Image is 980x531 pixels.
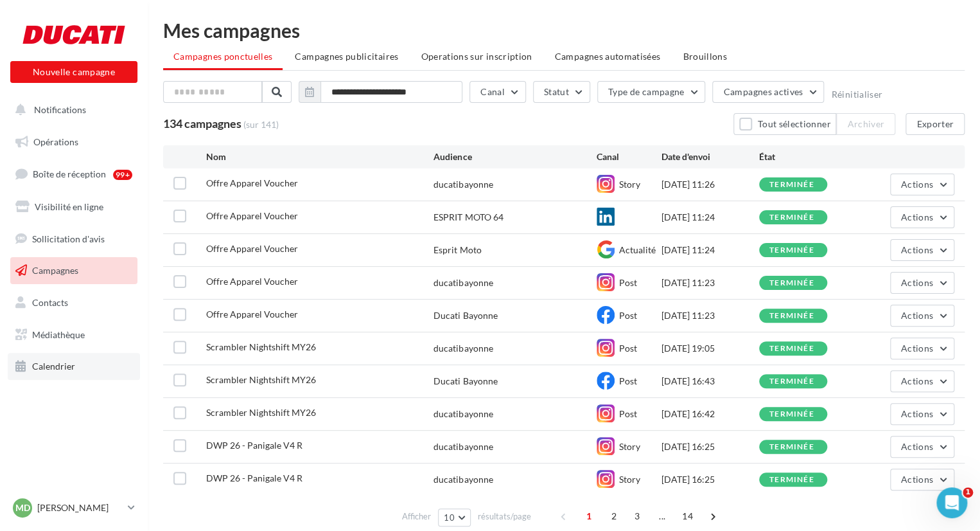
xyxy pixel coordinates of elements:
[619,441,640,452] span: Story
[10,496,137,520] a: MD [PERSON_NAME]
[604,506,624,526] span: 2
[438,509,471,526] button: 10
[831,89,882,100] button: Réinitialiser
[402,510,431,523] span: Afficher
[433,342,493,355] div: ducatibayonne
[890,174,954,195] button: Actions
[901,408,933,419] span: Actions
[555,51,661,62] span: Campagnes automatisées
[627,506,647,526] span: 3
[206,341,316,352] span: Scrambler Nightshift MY26
[8,257,140,284] a: Campagnes
[619,244,656,255] span: Actualité
[206,407,316,418] span: Scrambler Nightshift MY26
[963,487,973,498] span: 1
[769,181,814,189] div: terminée
[836,113,895,135] button: Archiver
[723,86,803,97] span: Campagnes actives
[661,276,759,289] div: [DATE] 11:23
[433,375,497,388] div: Ducati Bayonne
[619,375,637,386] span: Post
[533,81,590,103] button: Statut
[206,177,298,188] span: Offre Apparel Voucher
[619,277,637,288] span: Post
[206,309,298,319] span: Offre Apparel Voucher
[163,116,241,130] span: 134 campagnes
[769,345,814,353] div: terminée
[33,168,106,179] span: Boîte de réception
[243,118,279,131] span: (sur 141)
[661,244,759,256] div: [DATE] 11:24
[661,211,759,224] div: [DATE] 11:24
[890,403,954,425] button: Actions
[478,510,531,523] span: résultats/page
[661,375,759,388] div: [DATE] 16:43
[421,51,532,62] span: Operations sur inscription
[769,246,814,255] div: terminée
[37,501,123,514] p: [PERSON_NAME]
[901,375,933,386] span: Actions
[901,212,933,222] span: Actions
[8,321,140,348] a: Médiathèque
[652,506,672,526] span: ...
[619,310,637,321] span: Post
[206,150,434,163] div: Nom
[936,487,967,518] iframe: Intercom live chat
[8,289,140,316] a: Contacts
[661,309,759,322] div: [DATE] 11:23
[661,440,759,453] div: [DATE] 16:25
[113,170,132,180] div: 99+
[661,473,759,486] div: [DATE] 16:25
[163,21,965,40] div: Mes campagnes
[661,150,759,163] div: Date d'envoi
[769,443,814,451] div: terminée
[8,160,140,188] a: Boîte de réception99+
[8,96,135,123] button: Notifications
[890,370,954,392] button: Actions
[206,276,298,287] span: Offre Apparel Voucher
[733,113,836,135] button: Tout sélectionner
[712,81,824,103] button: Campagnes actives
[8,353,140,380] a: Calendrier
[433,473,493,486] div: ducatibayonne
[32,361,75,372] span: Calendrier
[901,343,933,354] span: Actions
[433,211,503,224] div: ESPRIT MOTO 64
[206,374,316,385] span: Scrambler Nightshift MY26
[661,178,759,191] div: [DATE] 11:26
[769,377,814,386] div: terminée
[890,206,954,228] button: Actions
[901,310,933,321] span: Actions
[15,501,30,514] span: MD
[8,194,140,221] a: Visibilité en ligne
[32,329,85,340] span: Médiathèque
[890,469,954,491] button: Actions
[8,129,140,156] a: Opérations
[901,441,933,452] span: Actions
[433,244,481,256] div: Esprit Moto
[901,277,933,288] span: Actions
[661,408,759,420] div: [DATE] 16:42
[769,279,814,287] div: terminée
[10,61,137,83] button: Nouvelle campagne
[906,113,965,135] button: Exporter
[206,210,298,221] span: Offre Apparel Voucher
[890,436,954,458] button: Actions
[619,408,637,419] span: Post
[677,506,698,526] span: 14
[769,312,814,320] div: terminée
[619,343,637,354] span: Post
[433,276,493,289] div: ducatibayonne
[901,179,933,190] span: Actions
[444,512,455,523] span: 10
[901,474,933,485] span: Actions
[597,150,661,163] div: Canal
[33,136,78,147] span: Opérations
[32,265,78,276] span: Campagnes
[8,226,140,253] a: Sollicitation d'avis
[890,337,954,359] button: Actions
[433,440,493,453] div: ducatibayonne
[433,150,596,163] div: Audience
[32,233,105,244] span: Sollicitation d'avis
[759,150,857,163] div: État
